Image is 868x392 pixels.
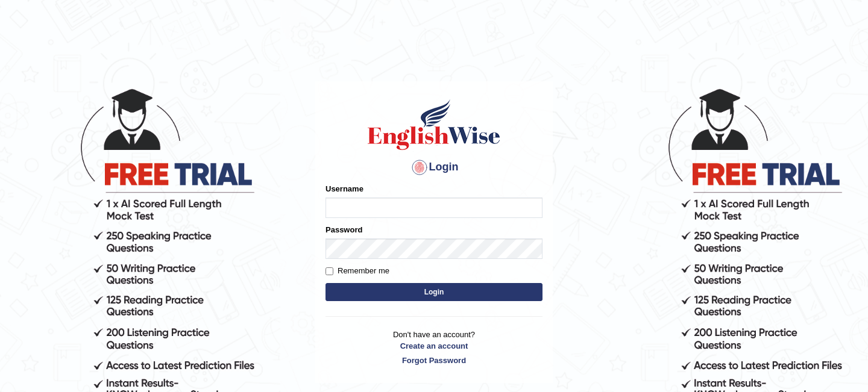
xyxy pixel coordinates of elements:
label: Password [325,224,362,235]
img: Logo of English Wise sign in for intelligent practice with AI [365,98,503,152]
label: Remember me [325,265,389,277]
input: Remember me [325,267,333,275]
h4: Login [325,158,542,177]
button: Login [325,283,542,301]
p: Don't have an account? [325,329,542,366]
a: Forgot Password [325,355,542,366]
label: Username [325,183,363,194]
a: Create an account [325,340,542,352]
